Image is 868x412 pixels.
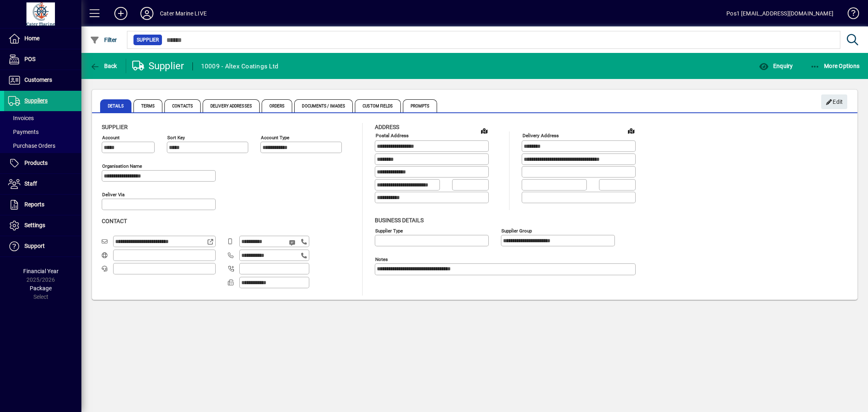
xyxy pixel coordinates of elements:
button: Filter [88,33,119,47]
span: Suppliers [24,97,48,104]
span: Terms [133,99,163,112]
span: Payments [8,129,39,135]
a: Knowledge Base [842,2,858,28]
span: Filter [90,37,117,43]
button: Profile [134,6,160,21]
div: 10009 - Altex Coatings Ltd [201,60,279,73]
button: Add [108,6,134,21]
mat-label: Organisation name [102,163,142,169]
span: Contacts [164,99,201,112]
span: Back [90,63,117,69]
span: Support [24,243,45,249]
a: View on map [478,124,491,137]
span: Enquiry [759,63,793,69]
span: Contact [102,218,127,224]
a: Staff [4,174,81,194]
span: Supplier [137,36,159,44]
button: Edit [821,94,847,109]
span: Details [100,99,131,112]
div: Pos1 [EMAIL_ADDRESS][DOMAIN_NAME] [726,7,833,20]
span: Business details [375,217,424,224]
span: Home [24,35,39,42]
button: Back [88,59,119,73]
a: Reports [4,195,81,215]
a: Support [4,236,81,256]
span: Financial Year [23,268,59,274]
a: Settings [4,215,81,236]
mat-label: Notes [375,256,388,262]
mat-label: Account Type [261,135,289,140]
mat-label: Supplier group [501,228,532,233]
span: Edit [826,95,843,109]
span: Customers [24,77,52,83]
span: Products [24,160,48,166]
mat-label: Account [102,135,120,140]
span: Staff [24,180,37,187]
span: Orders [262,99,293,112]
button: More Options [808,59,862,73]
a: Home [4,28,81,49]
span: Documents / Images [294,99,353,112]
span: Settings [24,222,45,228]
span: Supplier [102,124,128,130]
a: Products [4,153,81,173]
span: POS [24,56,35,62]
a: View on map [625,124,638,137]
span: Reports [24,201,44,208]
a: POS [4,49,81,70]
span: More Options [810,63,860,69]
mat-label: Deliver via [102,192,125,197]
a: Customers [4,70,81,90]
span: Address [375,124,399,130]
button: Send SMS [283,233,303,252]
span: Invoices [8,115,34,121]
a: Purchase Orders [4,139,81,153]
app-page-header-button: Back [81,59,126,73]
mat-label: Sort key [167,135,185,140]
a: Invoices [4,111,81,125]
a: Payments [4,125,81,139]
mat-label: Supplier type [375,228,403,233]
span: Prompts [403,99,437,112]
span: Delivery Addresses [203,99,260,112]
div: Supplier [132,59,184,72]
span: Purchase Orders [8,142,55,149]
span: Custom Fields [355,99,400,112]
div: Cater Marine LIVE [160,7,207,20]
button: Enquiry [757,59,795,73]
span: Package [30,285,52,291]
